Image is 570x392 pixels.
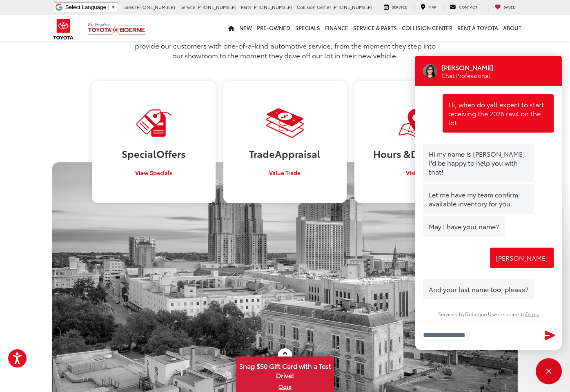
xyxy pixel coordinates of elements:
div: Close [536,358,562,384]
div: Operator Title [441,72,503,80]
div: Hi, when do yall expect to start receiving the 2026 rav4 on the lot [443,94,554,133]
a: Rent a Toyota [455,15,501,41]
button: Toggle Chat Window [536,358,562,384]
span: ▼ [111,4,116,10]
a: SpecialOffers View Specials [92,81,215,203]
span: View Specials [135,168,172,177]
div: Operator Name [441,63,503,72]
a: Finance [323,15,351,41]
a: Map [414,4,442,11]
a: Terms [525,310,539,317]
img: Vic Vaughan Toyota of Boerne [87,22,146,36]
h3: Trade Appraisal [229,148,341,159]
span: [PHONE_NUMBER] [196,4,236,10]
div: And your last name too, please? [423,279,534,299]
span: Sales [123,4,134,10]
span: Saved [504,4,516,9]
a: Collision Center [399,15,455,41]
div: [PERSON_NAME] [490,248,554,268]
span: Service [392,4,407,9]
a: Gubagoo [465,310,487,317]
span: [PHONE_NUMBER] [252,4,292,10]
a: Contact [443,4,483,11]
a: TradeAppraisal Value Trade [223,81,347,203]
button: Send Message [541,327,559,344]
p: Welcome to [PERSON_NAME] Toyota of Boerne, your premier Toyota dealer servicing [GEOGRAPHIC_DATA]... [132,21,438,60]
a: About [501,15,524,41]
div: Let me have my team confirm available inventory for you. [423,184,534,214]
input: Type your message [415,321,562,350]
span: [PHONE_NUMBER] [135,4,175,10]
a: Hours &Directions Visit Us [354,81,478,203]
a: Service & Parts: Opens in a new tab [351,15,399,41]
img: Visit Our Dealership [266,108,304,138]
h3: Special Offers [98,148,209,159]
a: My Saved Vehicles [488,4,522,11]
span: Visit Us [406,168,426,177]
div: May I have your name? [423,216,505,237]
img: Visit Our Dealership [135,108,173,138]
div: Serviced by . Use is subject to [423,311,554,321]
span: Contact [459,4,477,9]
a: Select Language​ [65,4,116,10]
span: [PHONE_NUMBER] [332,4,372,10]
img: Toyota [48,16,79,42]
a: Home [226,15,237,41]
a: Specials [293,15,323,41]
span: Map [428,4,436,9]
p: Chat Professional [441,72,494,80]
span: Value Trade [269,168,301,177]
span: ​ [108,4,109,10]
a: Pre-Owned [254,15,293,41]
img: Visit Our Dealership [397,108,435,138]
span: Snag $50 Gift Card with a Test Drive! [237,357,333,382]
span: Parts [241,4,251,10]
span: Service [180,4,195,10]
a: Service [378,4,413,11]
div: Hi my name is [PERSON_NAME]. I'd be happy to help you with that! [423,144,534,182]
h3: Hours & Directions [361,148,472,159]
span: Collision Center [297,4,331,10]
a: New [237,15,254,41]
span: Select Language [65,4,106,10]
div: Operator Image [423,64,437,78]
p: [PERSON_NAME] [441,63,494,72]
